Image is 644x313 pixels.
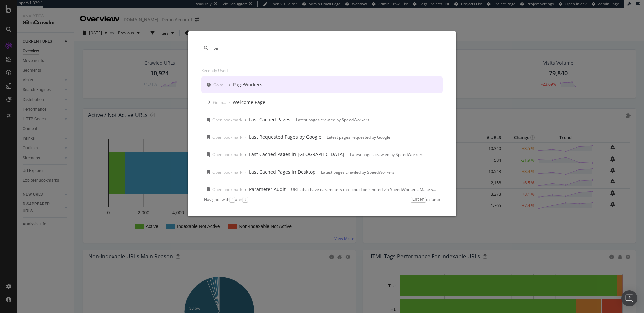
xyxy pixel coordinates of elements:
[229,197,235,202] kbd: ↑
[245,187,246,192] div: ›
[249,116,290,123] div: Last Cached Pages
[296,117,369,123] div: Latest pages crawled by SpeedWorkers
[411,197,426,202] kbd: Enter
[249,151,344,158] div: Last Cached Pages in [GEOGRAPHIC_DATA]
[229,82,230,88] div: ›
[213,100,226,105] div: Go to...
[204,197,248,202] div: Navigate with and
[212,187,242,192] div: Open bookmark
[621,290,637,306] div: Open Intercom Messenger
[321,169,394,175] div: Latest pages crawled by SpeedWorkers
[212,152,242,158] div: Open bookmark
[213,82,226,88] div: Go to...
[411,197,440,202] div: to jump
[327,134,390,140] div: Latest pages requested by Google
[242,197,248,202] kbd: ↓
[212,117,242,123] div: Open bookmark
[245,134,246,140] div: ›
[291,187,437,192] div: URLs that have parameters that could be ignored via SpeedWorkers. Make sure that the parameters a...
[201,65,443,76] div: Recently used
[249,169,316,175] div: Last Cached Pages in Desktop
[245,169,246,175] div: ›
[249,134,321,140] div: Last Requested Pages by Google
[212,134,242,140] div: Open bookmark
[233,81,262,88] div: PageWorkers
[213,45,440,51] input: Type a command or search…
[249,186,286,193] div: Parameter Audit
[212,169,242,175] div: Open bookmark
[233,99,265,106] div: Welcome Page
[245,117,246,123] div: ›
[188,31,456,216] div: modal
[245,152,246,158] div: ›
[229,100,230,105] div: ›
[350,152,423,158] div: Latest pages crawled by SpeedWorkers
